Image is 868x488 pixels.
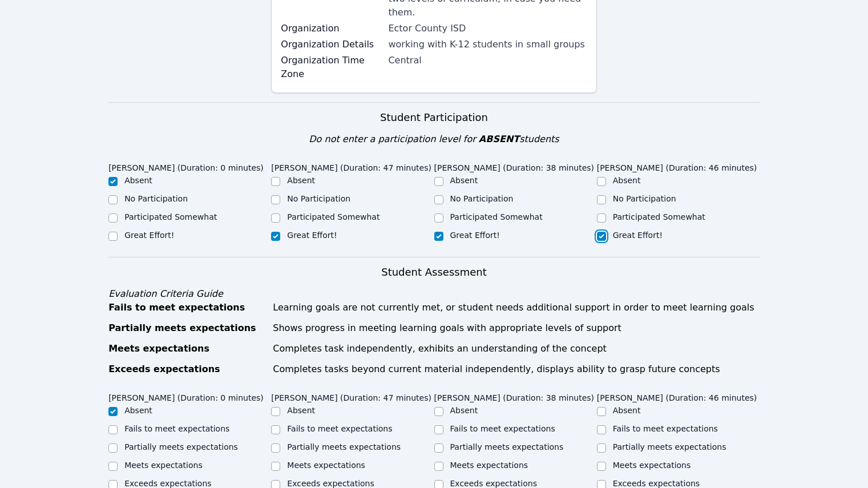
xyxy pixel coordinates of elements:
legend: [PERSON_NAME] (Duration: 47 minutes) [271,158,431,175]
label: Fails to meet expectations [124,424,229,433]
legend: [PERSON_NAME] (Duration: 0 minutes) [108,158,264,175]
label: No Participation [613,194,676,203]
legend: [PERSON_NAME] (Duration: 46 minutes) [597,388,757,405]
label: Meets expectations [613,461,691,470]
div: Fails to meet expectations [108,301,266,314]
div: Completes tasks beyond current material independently, displays ability to grasp future concepts [273,362,760,376]
div: Completes task independently, exhibits an understanding of the concept [273,342,760,356]
label: Partially meets expectations [450,442,564,451]
label: Absent [287,406,315,415]
label: Participated Somewhat [287,212,380,221]
label: Absent [124,176,152,185]
label: Absent [287,176,315,185]
label: Meets expectations [124,461,203,470]
div: working with K-12 students in small groups [388,38,587,51]
label: Absent [613,406,641,415]
label: Partially meets expectations [287,442,401,451]
legend: [PERSON_NAME] (Duration: 47 minutes) [271,388,431,405]
legend: [PERSON_NAME] (Duration: 46 minutes) [597,158,757,175]
div: Shows progress in meeting learning goals with appropriate levels of support [273,321,760,335]
label: Organization [281,22,381,35]
label: No Participation [124,194,188,203]
label: No Participation [450,194,514,203]
label: Partially meets expectations [124,442,238,451]
legend: [PERSON_NAME] (Duration: 38 minutes) [434,158,595,175]
label: Great Effort! [124,231,174,240]
label: Fails to meet expectations [287,424,392,433]
label: Organization Details [281,38,381,51]
label: Participated Somewhat [124,212,217,221]
label: Participated Somewhat [613,212,705,221]
label: Exceeds expectations [287,479,374,488]
label: Great Effort! [450,231,500,240]
label: Participated Somewhat [450,212,543,221]
label: Absent [124,406,152,415]
label: Partially meets expectations [613,442,726,451]
div: Ector County ISD [388,22,587,35]
label: Meets expectations [287,461,365,470]
label: Meets expectations [450,461,528,470]
label: Exceeds expectations [613,479,700,488]
div: Partially meets expectations [108,321,266,335]
label: Absent [450,406,478,415]
label: Absent [613,176,641,185]
div: Meets expectations [108,342,266,356]
label: Exceeds expectations [450,479,537,488]
div: Learning goals are not currently met, or student needs additional support in order to meet learni... [273,301,760,314]
label: Exceeds expectations [124,479,211,488]
div: Do not enter a participation level for students [108,132,760,146]
div: Exceeds expectations [108,362,266,376]
h3: Student Participation [108,110,760,126]
span: ABSENT [479,134,519,144]
h3: Student Assessment [108,264,760,280]
label: Fails to meet expectations [450,424,555,433]
label: Great Effort! [613,231,663,240]
label: Great Effort! [287,231,337,240]
legend: [PERSON_NAME] (Duration: 38 minutes) [434,388,595,405]
label: Fails to meet expectations [613,424,718,433]
label: No Participation [287,194,350,203]
label: Absent [450,176,478,185]
div: Evaluation Criteria Guide [108,287,760,301]
label: Organization Time Zone [281,54,381,81]
legend: [PERSON_NAME] (Duration: 0 minutes) [108,388,264,405]
div: Central [388,54,587,67]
